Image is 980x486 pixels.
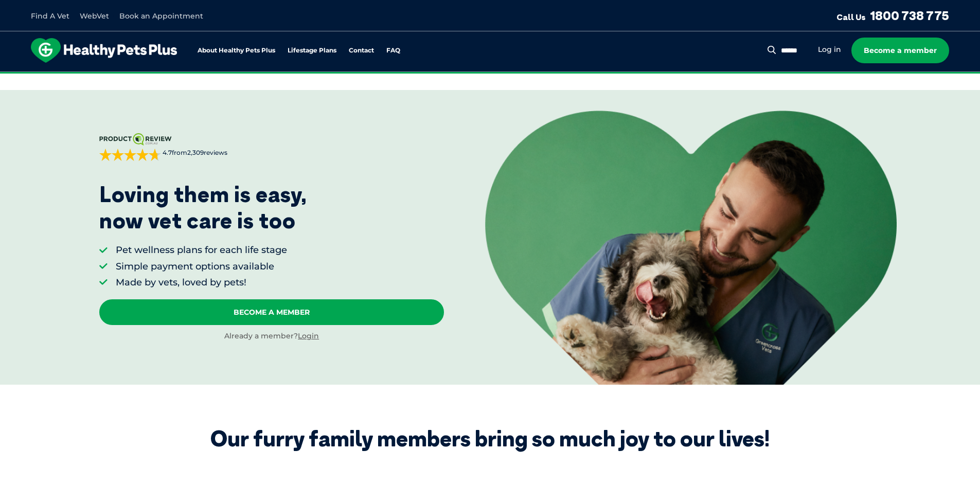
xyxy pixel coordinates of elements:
img: <p>Loving them is easy, <br /> now vet care is too</p> [485,111,897,384]
div: Our furry family members bring so much joy to our lives! [210,426,770,452]
a: Login [298,331,319,340]
div: Already a member? [99,331,444,341]
li: Pet wellness plans for each life stage [116,244,287,257]
li: Simple payment options available [116,260,287,273]
strong: 4.7 [163,149,172,156]
li: Made by vets, loved by pets! [116,276,287,289]
span: from [161,149,227,157]
a: 4.7from2,309reviews [99,133,444,161]
p: Loving them is easy, now vet care is too [99,182,307,233]
div: 4.7 out of 5 stars [99,149,161,161]
a: Become A Member [99,299,444,325]
span: 2,309 reviews [187,149,227,156]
